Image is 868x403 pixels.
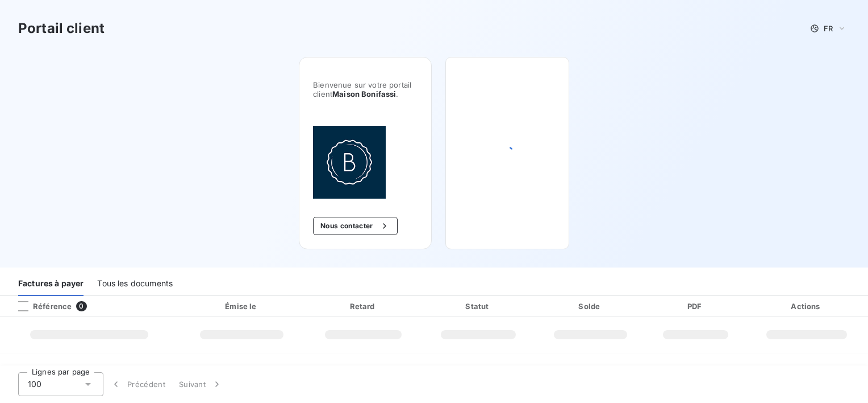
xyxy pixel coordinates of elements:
[103,372,172,396] button: Précédent
[537,301,644,312] div: Solde
[313,80,418,98] span: Bienvenue sur votre portail client .
[28,379,41,390] span: 100
[97,272,173,296] div: Tous les documents
[18,272,84,296] div: Factures à payer
[313,217,397,235] button: Nous contacter
[76,301,86,311] span: 0
[648,301,743,312] div: PDF
[332,89,396,98] span: Maison Bonifassi
[307,301,419,312] div: Retard
[313,126,386,199] img: Company logo
[424,301,533,312] div: Statut
[748,301,866,312] div: Actions
[172,372,229,396] button: Suivant
[824,24,833,33] span: FR
[181,301,303,312] div: Émise le
[18,18,105,39] h3: Portail client
[9,301,72,311] div: Référence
